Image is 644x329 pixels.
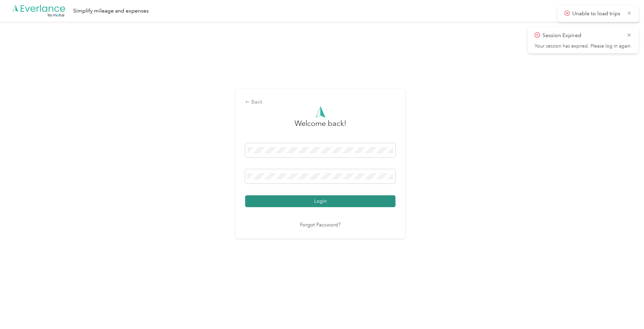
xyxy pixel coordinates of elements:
[542,31,622,40] p: Session Expired
[606,291,644,329] iframe: Everlance-gr Chat Button Frame
[245,98,395,106] div: Back
[535,43,632,49] p: Your session has expired. Please log in again.
[300,221,341,229] a: Forgot Password?
[73,7,149,15] div: Simplify mileage and expenses
[572,9,622,18] p: Unable to load trips
[245,195,395,207] button: Login
[295,118,346,136] h3: greeting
